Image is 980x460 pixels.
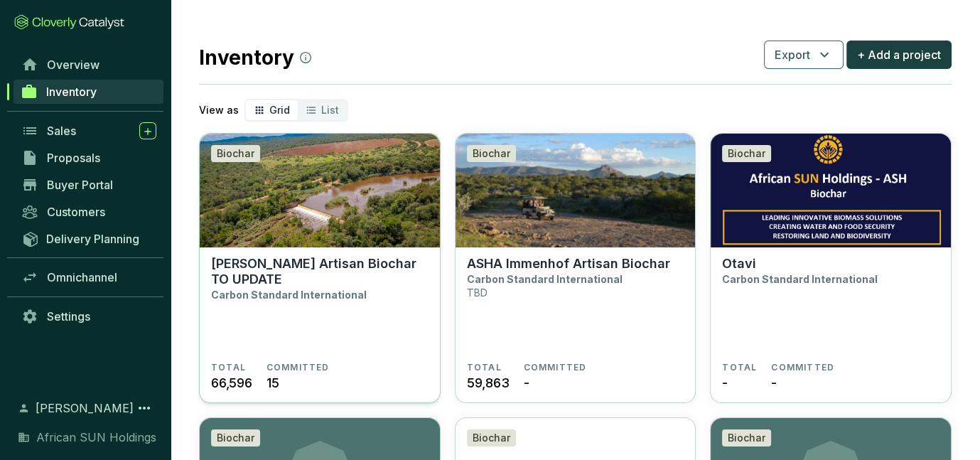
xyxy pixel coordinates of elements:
a: Omnichannel [14,265,163,289]
span: Omnichannel [47,270,117,284]
span: 59,863 [467,373,510,392]
span: Delivery Planning [46,232,139,246]
p: View as [199,103,239,117]
span: TOTAL [211,362,246,373]
span: [PERSON_NAME] [36,400,134,417]
a: OtaviBiocharOtaviCarbon Standard InternationalTOTAL-COMMITTED- [710,133,952,403]
a: Inventory [14,80,163,104]
span: - [722,373,728,392]
h2: Inventory [199,43,311,73]
span: - [771,373,777,392]
a: Sales [14,119,163,143]
span: List [321,104,339,116]
button: + Add a project [846,41,952,69]
span: Customers [47,205,105,219]
span: 15 [266,373,279,392]
a: ASHA Immenhof Artisan BiocharBiocharASHA Immenhof Artisan BiocharCarbon Standard InternationalTBD... [455,133,696,403]
span: COMMITTED [266,362,330,373]
button: Export [764,41,844,69]
div: Biochar [722,429,771,446]
span: Export [775,46,810,63]
span: Buyer Portal [47,178,113,192]
span: Overview [47,58,99,72]
img: Otavi [711,134,951,247]
span: Sales [47,124,76,138]
span: African SUN Holdings [36,429,156,446]
div: segmented control [244,99,348,122]
div: Biochar [467,145,516,162]
span: - [523,373,529,392]
p: Carbon Standard International [722,273,878,285]
span: Inventory [46,85,97,99]
p: TBD [467,287,488,299]
a: Settings [14,304,163,328]
span: Settings [47,309,90,323]
p: Carbon Standard International [211,289,367,301]
a: Proposals [14,146,163,170]
a: Customers [14,200,163,224]
div: Biochar [211,145,260,162]
a: Delivery Planning [14,227,163,250]
span: TOTAL [722,362,757,373]
div: Biochar [211,429,260,446]
span: COMMITTED [523,362,586,373]
span: COMMITTED [771,362,834,373]
img: ASHA Waterberg Artisan Biochar TO UPDATE [200,134,440,247]
div: Biochar [722,145,771,162]
a: Buyer Portal [14,173,163,197]
span: 66,596 [211,373,252,392]
p: [PERSON_NAME] Artisan Biochar TO UPDATE [211,256,429,287]
span: TOTAL [467,362,502,373]
a: ASHA Waterberg Artisan Biochar TO UPDATEBiochar[PERSON_NAME] Artisan Biochar TO UPDATECarbon Stan... [199,133,441,403]
p: ASHA Immenhof Artisan Biochar [467,256,670,272]
span: Proposals [47,151,100,165]
span: Grid [269,104,290,116]
p: Otavi [722,256,756,272]
a: Overview [14,53,163,77]
span: + Add a project [857,46,941,63]
img: ASHA Immenhof Artisan Biochar [456,134,696,247]
p: Carbon Standard International [467,273,623,285]
div: Biochar [467,429,516,446]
